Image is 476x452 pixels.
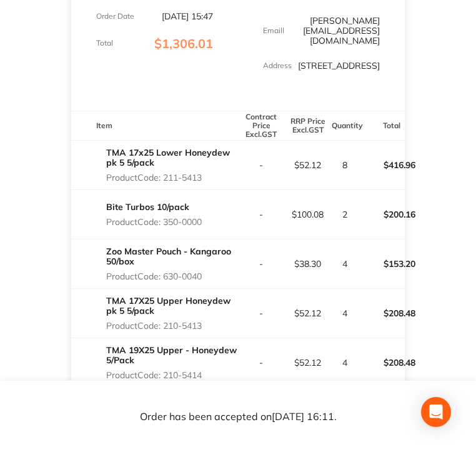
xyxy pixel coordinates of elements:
a: TMA 17x25 Lower Honeydew pk 5 5/pack [106,147,230,168]
a: Zoo Master Pouch - Kangaroo 50/box [106,246,231,267]
p: Address [263,61,292,70]
p: $153.20 [359,249,409,279]
p: $52.12 [285,308,331,318]
th: Quantity [331,111,358,141]
p: - [239,209,284,219]
p: $208.48 [359,298,409,328]
p: - [239,160,284,170]
th: Contract Price Excl. GST [238,111,285,141]
p: Product Code: 630-0040 [106,271,238,281]
p: $416.96 [359,150,409,180]
p: 2 [332,209,357,219]
p: Product Code: 210-5414 [106,370,238,380]
p: - [239,358,284,368]
p: Product Code: 211-5413 [106,173,238,183]
a: [PERSON_NAME][EMAIL_ADDRESS][DOMAIN_NAME] [303,15,380,46]
div: Open Intercom Messenger [421,397,451,427]
p: Product Code: 210-5413 [106,321,238,331]
p: $52.12 [285,358,331,368]
p: - [239,259,284,269]
p: $38.30 [285,259,331,269]
p: 4 [332,308,357,318]
p: 8 [332,160,357,170]
th: Item [71,111,238,141]
p: $52.12 [285,160,331,170]
p: $100.08 [285,209,331,219]
p: 4 [332,358,357,368]
p: - [239,308,284,318]
p: Product Code: 350-0000 [106,217,202,227]
p: Order has been accepted on [DATE] 16:11 . [140,411,337,422]
p: Order Date [96,12,134,21]
p: $208.48 [359,348,409,378]
th: Total [358,111,405,141]
p: [STREET_ADDRESS] [298,61,380,71]
a: Bite Turbos 10/pack [106,201,189,213]
p: Emaill [263,26,284,35]
a: TMA 19X25 Upper - Honeydew 5/Pack [106,344,237,366]
p: $200.16 [359,199,409,229]
a: TMA 17X25 Upper Honeydew pk 5 5/pack [106,295,231,316]
p: Total [96,39,113,48]
p: [DATE] 15:47 [162,11,213,21]
span: $1,306.01 [154,36,213,51]
th: RRP Price Excl. GST [285,111,332,141]
p: 4 [332,259,357,269]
